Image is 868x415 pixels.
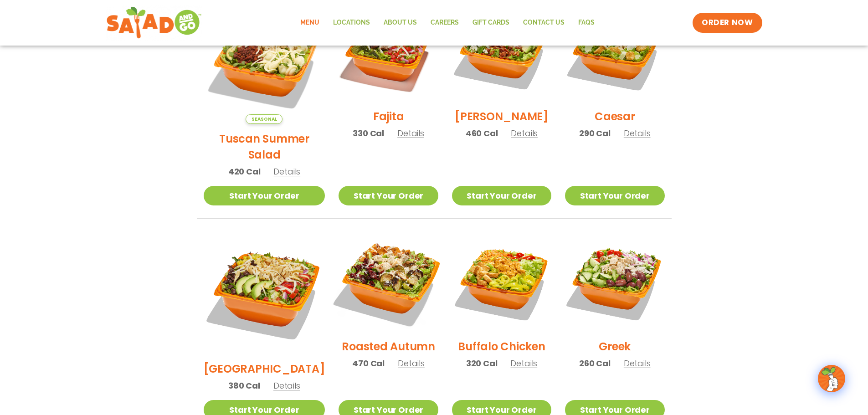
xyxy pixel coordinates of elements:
[106,5,202,41] img: new-SAG-logo-768×292
[452,232,551,332] img: Product photo for Buffalo Chicken Salad
[819,366,844,391] img: wpChatIcon
[571,12,601,33] a: FAQs
[579,357,611,369] span: 260 Cal
[228,165,261,178] span: 420 Cal
[339,2,438,102] img: Product photo for Fajita Salad
[397,128,424,139] span: Details
[510,358,537,369] span: Details
[466,357,498,369] span: 320 Cal
[565,186,664,205] a: Start Your Order
[342,338,435,354] h2: Roasted Autumn
[273,380,300,391] span: Details
[273,166,300,177] span: Details
[455,108,549,124] h2: [PERSON_NAME]
[452,2,551,102] img: Product photo for Cobb Salad
[352,357,385,369] span: 470 Cal
[702,17,753,28] span: ORDER NOW
[246,114,282,124] span: Seasonal
[565,232,664,332] img: Product photo for Greek Salad
[293,12,601,33] nav: Menu
[624,128,651,139] span: Details
[373,108,404,124] h2: Fajita
[579,127,611,139] span: 290 Cal
[424,12,466,33] a: Careers
[204,361,325,377] h2: [GEOGRAPHIC_DATA]
[204,186,325,205] a: Start Your Order
[565,2,664,102] img: Product photo for Caesar Salad
[228,379,260,392] span: 380 Cal
[204,131,325,163] h2: Tuscan Summer Salad
[693,13,762,33] a: ORDER NOW
[339,186,438,205] a: Start Your Order
[599,338,631,354] h2: Greek
[458,338,545,354] h2: Buffalo Chicken
[624,358,651,369] span: Details
[377,12,424,33] a: About Us
[204,232,325,354] img: Product photo for BBQ Ranch Salad
[353,127,384,139] span: 330 Cal
[511,128,538,139] span: Details
[326,12,377,33] a: Locations
[330,224,447,340] img: Product photo for Roasted Autumn Salad
[398,358,425,369] span: Details
[466,127,498,139] span: 460 Cal
[516,12,571,33] a: Contact Us
[293,12,326,33] a: Menu
[466,12,516,33] a: GIFT CARDS
[204,2,325,124] img: Product photo for Tuscan Summer Salad
[452,186,551,205] a: Start Your Order
[595,108,635,124] h2: Caesar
